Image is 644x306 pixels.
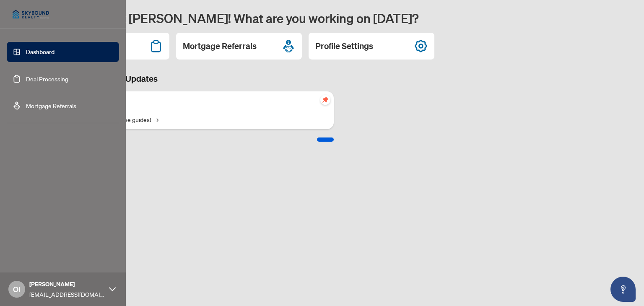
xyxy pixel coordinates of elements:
[7,4,55,24] img: logo
[88,96,327,106] p: Self-Help
[26,102,76,109] a: Mortgage Referrals
[44,10,634,26] h1: Welcome back [PERSON_NAME]! What are you working on [DATE]?
[315,40,373,52] h2: Profile Settings
[320,95,330,105] span: pushpin
[29,290,105,299] span: [EMAIL_ADDRESS][DOMAIN_NAME]
[26,48,55,56] a: Dashboard
[13,283,21,295] span: OI
[610,277,636,302] button: Open asap
[29,280,105,289] span: [PERSON_NAME]
[26,75,68,83] a: Deal Processing
[183,40,257,52] h2: Mortgage Referrals
[154,115,158,124] span: →
[44,73,334,85] h3: Brokerage & Industry Updates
